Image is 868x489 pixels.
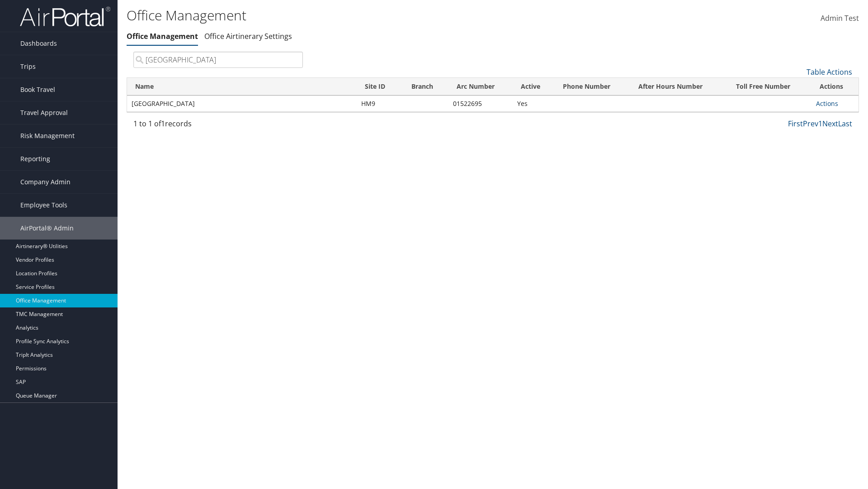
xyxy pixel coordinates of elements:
th: Active: activate to sort column ascending [513,78,555,96]
div: 1 to 1 of records [133,118,303,134]
th: Arc Number: activate to sort column ascending [448,78,513,96]
th: Name: activate to sort column ascending [127,78,357,96]
span: Reporting [20,148,50,170]
img: airportal-logo.png [20,6,110,27]
span: Employee Tools [20,194,67,216]
a: Office Management [127,31,198,41]
a: 1 [818,119,822,129]
input: Search [133,52,303,68]
th: Phone Number: activate to sort column ascending [555,78,630,96]
span: Risk Management [20,125,75,147]
td: [GEOGRAPHIC_DATA] [127,96,357,112]
th: Branch: activate to sort column ascending [403,78,448,96]
span: 1 [161,119,165,129]
a: Next [822,119,838,129]
a: Table Actions [807,67,852,77]
span: Trips [20,55,36,78]
a: Last [838,119,852,129]
a: Actions [816,99,838,108]
span: Company Admin [20,171,71,193]
th: Toll Free Number: activate to sort column ascending [728,78,811,96]
a: First [788,119,803,129]
th: Site ID: activate to sort column ascending [357,78,403,96]
th: Actions [811,78,859,96]
a: Prev [803,119,818,129]
h1: Office Management [127,6,615,25]
td: HM9 [357,96,403,112]
span: Travel Approval [20,101,68,124]
a: Office Airtinerary Settings [204,31,292,41]
a: Admin Test [821,5,859,33]
span: Book Travel [20,78,55,101]
td: Yes [513,96,555,112]
td: 01522695 [448,96,513,112]
span: Admin Test [821,13,859,23]
span: Dashboards [20,32,57,55]
span: AirPortal® Admin [20,217,74,240]
th: After Hours Number: activate to sort column ascending [630,78,728,96]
